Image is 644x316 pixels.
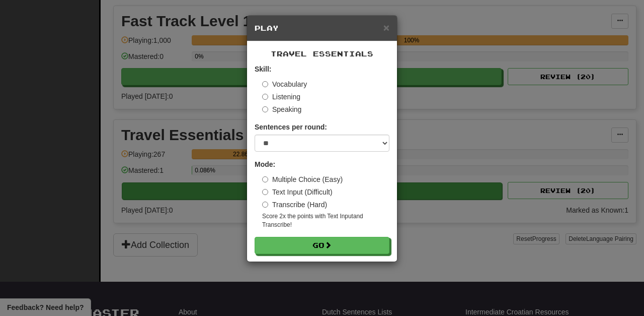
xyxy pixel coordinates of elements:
label: Transcribe (Hard) [262,200,327,210]
input: Text Input (Difficult) [262,189,268,195]
label: Listening [262,92,300,102]
strong: Skill: [255,65,271,73]
button: Close [383,22,389,33]
label: Multiple Choice (Easy) [262,174,343,184]
input: Multiple Choice (Easy) [262,176,268,182]
label: Vocabulary [262,79,307,89]
span: × [383,22,389,33]
small: Score 2x the points with Text Input and Transcribe ! [262,212,389,229]
input: Transcribe (Hard) [262,202,268,208]
button: Go [255,237,389,254]
input: Vocabulary [262,81,268,87]
strong: Mode: [255,160,275,168]
input: Speaking [262,106,268,112]
span: Travel Essentials [271,49,373,58]
input: Listening [262,94,268,100]
label: Text Input (Difficult) [262,187,333,197]
label: Sentences per round: [255,122,327,132]
h5: Play [255,23,389,33]
label: Speaking [262,104,301,114]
